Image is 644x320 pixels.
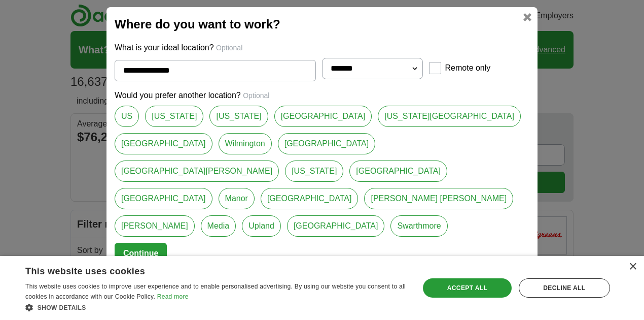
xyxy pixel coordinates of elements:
[390,215,447,237] a: Swarthmore
[38,304,86,311] span: Show details
[278,133,376,154] a: [GEOGRAPHIC_DATA]
[115,188,212,209] a: [GEOGRAPHIC_DATA]
[115,161,279,182] a: [GEOGRAPHIC_DATA][PERSON_NAME]
[423,278,512,298] div: Accept all
[519,278,610,298] div: Decline all
[25,283,406,300] span: This website uses cookies to improve user experience and to enable personalised advertising. By u...
[242,215,281,237] a: Upland
[157,293,189,300] a: Read more, opens a new window
[115,243,167,264] button: Continue
[145,106,203,127] a: [US_STATE]
[274,106,372,127] a: [GEOGRAPHIC_DATA]
[629,263,636,271] div: Close
[364,188,513,209] a: [PERSON_NAME] [PERSON_NAME]
[219,133,272,154] a: Wilmington
[378,106,521,127] a: [US_STATE][GEOGRAPHIC_DATA]
[115,215,195,237] a: [PERSON_NAME]
[285,161,343,182] a: [US_STATE]
[216,44,242,52] span: Optional
[115,15,529,34] h2: Where do you want to work?
[287,215,385,237] a: [GEOGRAPHIC_DATA]
[115,106,139,127] a: US
[25,302,408,312] div: Show details
[115,89,529,102] p: Would you prefer another location?
[445,62,491,74] label: Remote only
[201,215,236,237] a: Media
[219,188,255,209] a: Manor
[115,42,529,54] p: What is your ideal location?
[209,106,268,127] a: [US_STATE]
[261,188,359,209] a: [GEOGRAPHIC_DATA]
[115,133,212,154] a: [GEOGRAPHIC_DATA]
[25,262,382,277] div: This website uses cookies
[349,161,447,182] a: [GEOGRAPHIC_DATA]
[243,91,269,100] span: Optional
